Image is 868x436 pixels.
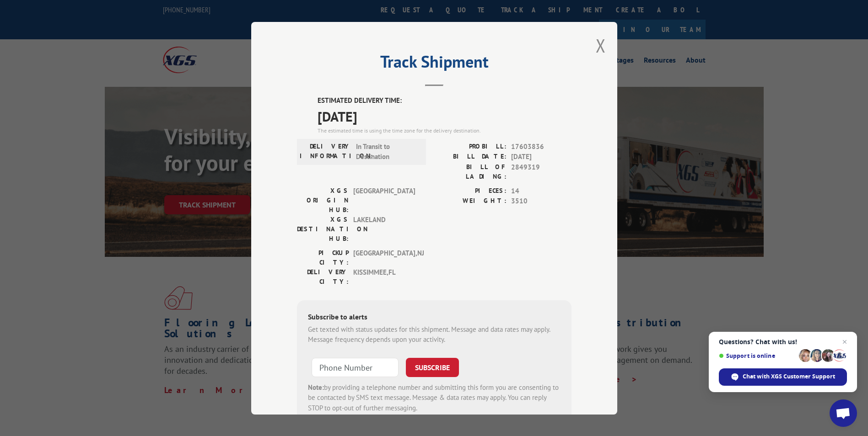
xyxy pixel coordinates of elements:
button: SUBSCRIBE [406,357,459,377]
span: [GEOGRAPHIC_DATA] , NJ [353,248,415,267]
input: Phone Number [312,357,399,377]
span: Close chat [839,336,850,347]
span: Support is online [719,352,796,359]
label: XGS ORIGIN HUB: [297,186,349,214]
label: DELIVERY CITY: [297,267,349,286]
h2: Track Shipment [297,55,571,73]
div: Subscribe to alerts [308,311,561,324]
span: In Transit to Destination [356,141,418,162]
div: Chat with XGS Customer Support [719,368,847,386]
span: LAKELAND [353,214,415,243]
div: The estimated time is using the time zone for the delivery destination. [318,126,571,134]
strong: Note: [308,383,324,391]
label: PIECES: [434,186,507,196]
button: Close modal [596,33,606,58]
span: 3510 [511,196,571,207]
label: WEIGHT: [434,196,507,207]
label: DELIVERY INFORMATION: [300,141,351,162]
span: [DATE] [511,152,571,162]
label: BILL OF LADING: [434,162,507,181]
label: BILL DATE: [434,152,507,162]
span: 14 [511,186,571,196]
span: Chat with XGS Customer Support [743,372,835,381]
span: 17603836 [511,141,571,152]
div: by providing a telephone number and submitting this form you are consenting to be contacted by SM... [308,382,561,413]
span: [DATE] [318,106,571,126]
div: Get texted with status updates for this shipment. Message and data rates may apply. Message frequ... [308,324,561,345]
div: Open chat [830,399,857,427]
span: Questions? Chat with us! [719,338,847,346]
span: [GEOGRAPHIC_DATA] [353,186,415,214]
span: KISSIMMEE , FL [353,267,415,286]
label: PROBILL: [434,141,507,152]
label: XGS DESTINATION HUB: [297,214,349,243]
label: PICKUP CITY: [297,248,349,267]
span: 2849319 [511,162,571,181]
label: ESTIMATED DELIVERY TIME: [318,96,571,106]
